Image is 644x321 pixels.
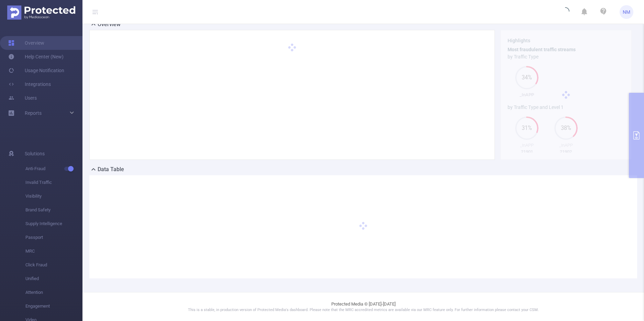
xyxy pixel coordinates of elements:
[25,231,82,244] span: Passport
[8,36,44,50] a: Overview
[98,165,124,174] h2: Data Table
[25,244,82,258] span: MRC
[25,106,42,120] a: Reports
[623,5,630,19] span: NM
[25,272,82,286] span: Unified
[25,286,82,299] span: Attention
[8,64,64,77] a: Usage Notification
[25,162,82,176] span: Anti-Fraud
[25,217,82,231] span: Supply Intelligence
[25,203,82,217] span: Brand Safety
[8,91,37,105] a: Users
[561,7,569,17] i: icon: loading
[98,20,121,29] h2: Overview
[25,299,82,313] span: Engagement
[25,189,82,203] span: Visibility
[7,5,75,20] img: Protected Media
[25,176,82,189] span: Invalid Traffic
[8,77,51,91] a: Integrations
[25,147,45,160] span: Solutions
[25,258,82,272] span: Click Fraud
[25,110,42,116] span: Reports
[8,50,64,64] a: Help Center (New)
[100,307,627,313] p: This is a stable, in production version of Protected Media's dashboard. Please note that the MRC ...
